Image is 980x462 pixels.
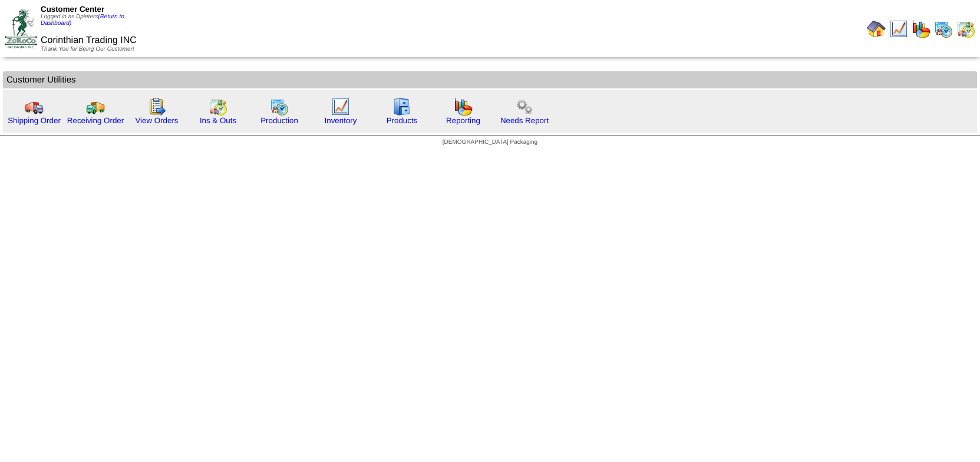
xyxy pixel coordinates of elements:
[135,116,178,125] a: View Orders
[443,139,537,146] span: [DEMOGRAPHIC_DATA] Packaging
[331,97,350,116] img: line_graph.gif
[446,116,480,125] a: Reporting
[5,9,37,48] img: ZoRoCo_Logo(Green%26Foil)%20jpg.webp
[500,116,549,125] a: Needs Report
[25,97,44,116] img: truck.gif
[147,97,166,116] img: workorder.gif
[392,97,411,116] img: cabinet.gif
[200,116,236,125] a: Ins & Outs
[889,19,908,38] img: line_graph.gif
[41,46,134,52] span: Thank You for Being Our Customer!
[912,19,930,38] img: graph.gif
[270,97,289,116] img: calendarprod.gif
[41,5,104,14] span: Customer Center
[515,97,534,116] img: workflow.png
[41,14,124,27] a: (Return to Dashboard)
[867,19,886,38] img: home.gif
[260,116,298,125] a: Production
[454,97,473,116] img: graph.gif
[41,35,137,45] span: Corinthian Trading INC
[934,19,953,38] img: calendarprod.gif
[41,14,124,27] span: Logged in as Dpieters
[8,116,61,125] a: Shipping Order
[86,97,105,116] img: truck2.gif
[387,116,418,125] a: Products
[325,116,357,125] a: Inventory
[956,19,975,38] img: calendarinout.gif
[209,97,227,116] img: calendarinout.gif
[3,71,977,88] td: Customer Utilities
[67,116,124,125] a: Receiving Order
